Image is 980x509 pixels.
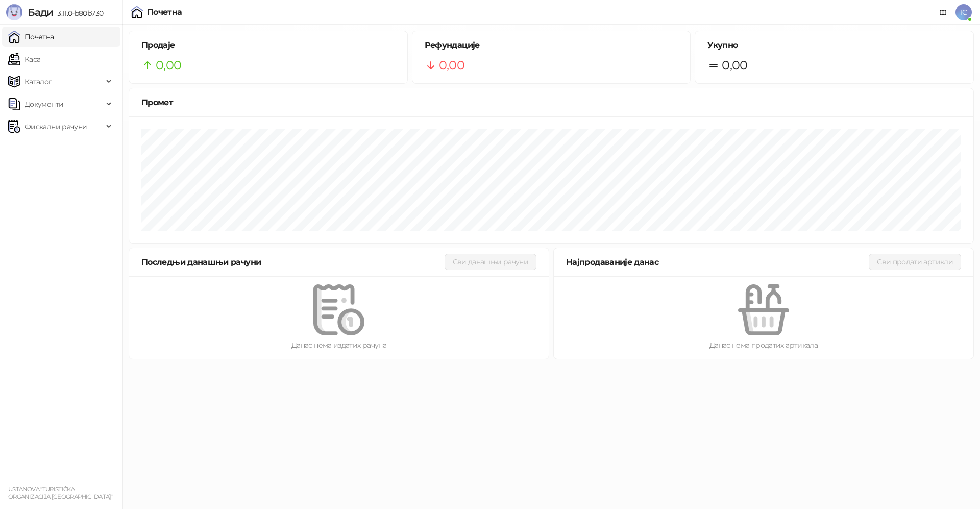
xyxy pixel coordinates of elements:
[722,56,747,75] span: 0,00
[145,340,532,351] div: Данас нема издатих рачуна
[24,71,52,92] span: Каталог
[24,94,63,114] span: Документи
[156,56,181,75] span: 0,00
[869,254,961,270] button: Сви продати артикли
[8,49,40,69] a: Каса
[425,39,678,52] h5: Рефундације
[147,8,182,16] div: Почетна
[53,9,103,18] span: 3.11.0-b80b730
[8,27,54,47] a: Почетна
[141,256,445,269] div: Последњи данашњи рачуни
[6,4,22,20] img: Logo
[141,39,395,52] h5: Продаје
[570,340,957,351] div: Данас нема продатих артикала
[28,6,53,18] span: Бади
[935,4,951,20] a: Документација
[566,256,869,269] div: Најпродаваније данас
[141,96,961,109] div: Промет
[8,486,113,500] small: USTANOVA "TURISTIČKA ORGANIZACIJA [GEOGRAPHIC_DATA]"
[445,254,536,270] button: Сви данашњи рачуни
[707,39,961,52] h5: Укупно
[955,4,972,20] span: IC
[24,116,87,137] span: Фискални рачуни
[439,56,464,75] span: 0,00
